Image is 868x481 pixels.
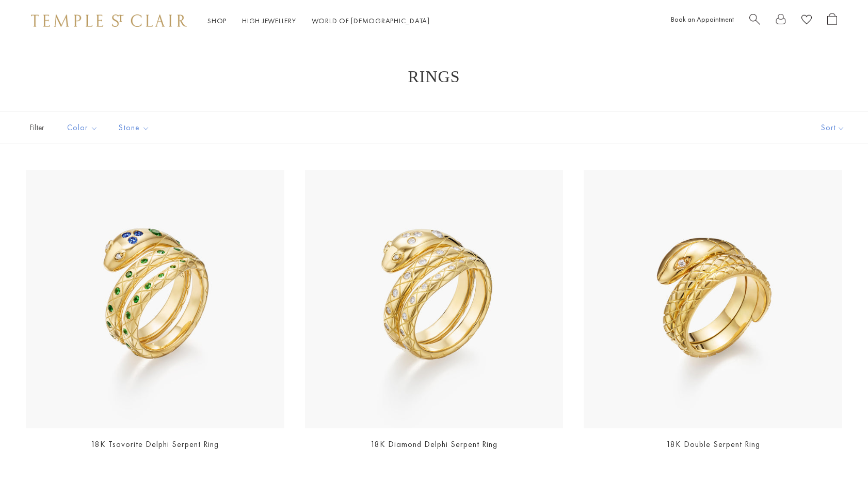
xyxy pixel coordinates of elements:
a: 18K Double Serpent Ring18K Double Serpent Ring [584,170,842,429]
a: World of [DEMOGRAPHIC_DATA]World of [DEMOGRAPHIC_DATA] [312,16,430,25]
a: 18K Double Serpent Ring [666,439,760,449]
a: Search [749,13,760,29]
a: 18K Diamond Delphi Serpent Ring [371,439,497,449]
a: Book an Appointment [671,14,734,24]
a: R31835-SERPENTR31835-SERPENT [305,170,564,429]
h1: Rings [41,67,827,86]
a: Open Shopping Bag [827,13,837,29]
a: R36135-SRPBSTGR36135-SRPBSTG [26,170,284,429]
nav: Main navigation [207,14,430,27]
a: High JewelleryHigh Jewellery [242,16,296,25]
a: ShopShop [207,16,227,25]
span: Stone [114,121,157,134]
a: 18K Tsavorite Delphi Serpent Ring [91,439,219,449]
iframe: Gorgias live chat messenger [816,432,858,471]
button: Stone [111,116,157,139]
a: View Wishlist [801,13,812,29]
img: 18K Double Serpent Ring [584,170,842,429]
img: R36135-SRPBSTG [26,170,284,429]
button: Show sort by [798,112,868,144]
img: Temple St. Clair [31,14,187,27]
span: Color [62,121,106,134]
img: R31835-SERPENT [305,170,564,429]
button: Color [59,116,106,139]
